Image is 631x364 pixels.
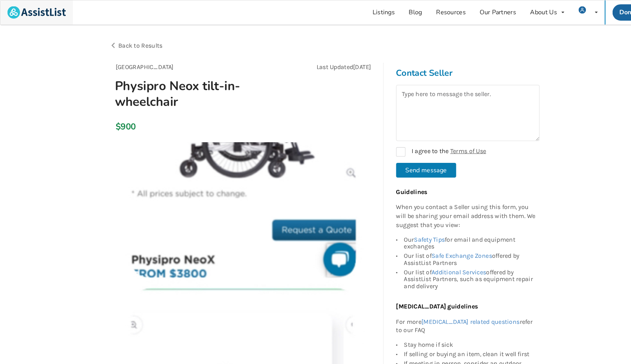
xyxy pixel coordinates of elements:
[382,306,516,323] p: For more refer to our FAQ
[389,329,516,337] div: Stay home if sick
[590,4,624,20] a: Donate
[382,142,468,151] label: I agree to the
[434,142,468,149] a: Terms of Use
[382,292,460,299] b: [MEDICAL_DATA] guidelines
[389,242,516,258] div: Our list of offered by AssistList Partners
[416,259,468,266] a: Additional Services
[557,6,565,13] img: user icon
[414,0,456,24] a: Resources
[352,0,387,24] a: Listings
[114,40,156,47] span: Back to Results
[389,258,516,279] div: Our list of offered by AssistList Partners, such as equipment repair and delivery
[105,75,282,106] h1: Physipro Neox tilt-in-wheelchair
[389,346,516,361] div: If meeting in person, consider an outdoor location
[389,227,516,242] div: Our for email and equipment exchanges
[511,9,537,15] div: About Us
[382,65,520,76] h3: Contact Seller
[406,306,501,313] a: [MEDICAL_DATA] related questions
[399,227,429,234] a: Safety Tips
[387,0,414,24] a: Blog
[340,61,358,68] span: [DATE]
[382,157,439,171] button: Send message
[112,61,168,68] span: [GEOGRAPHIC_DATA]
[112,117,116,127] div: $900
[382,196,516,221] p: When you contact a Seller using this form, you will be sharing your email address with them. We s...
[305,61,340,68] span: Last Updated
[382,181,412,188] b: Guidelines
[456,0,504,24] a: Our Partners
[7,6,63,18] img: assistlist-logo
[416,243,474,250] a: Safe Exchange Zones
[389,337,516,346] div: If selling or buying an item, clean it well first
